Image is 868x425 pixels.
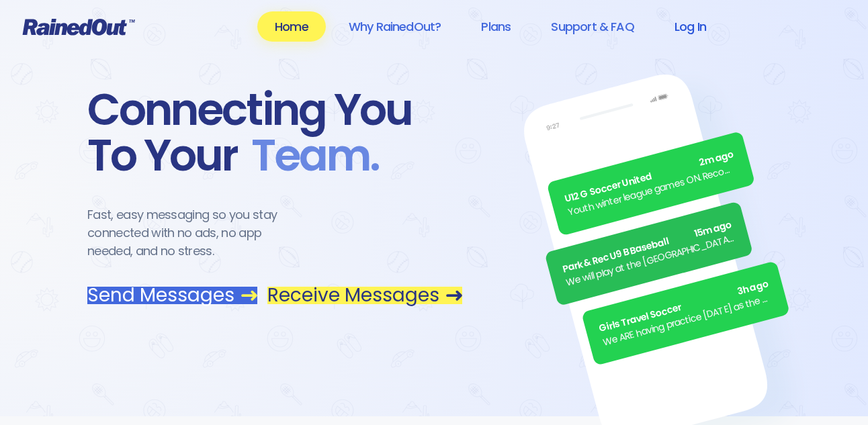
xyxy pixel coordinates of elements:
div: Fast, easy messaging so you stay connected with no ads, no app needed, and no stress. [87,205,302,260]
span: 15m ago [693,218,733,241]
div: Girls Travel Soccer [597,277,770,336]
div: We ARE having practice [DATE] as the sun is finally out. [601,291,774,350]
a: Plans [464,11,528,42]
a: Why RainedOut? [331,11,459,42]
a: Receive Messages [267,287,462,304]
a: Send Messages [87,287,257,304]
a: Support & FAQ [533,11,651,42]
a: Home [257,11,326,42]
span: Team . [238,133,379,179]
div: We will play at the [GEOGRAPHIC_DATA]. Wear white, be at the field by 5pm. [564,231,737,290]
span: 3h ago [736,277,770,299]
div: Connecting You To Your [87,87,462,179]
div: Youth winter league games ON. Recommend running shoes/sneakers for players as option for footwear. [566,161,739,220]
div: U12 G Soccer United [563,148,736,207]
span: 2m ago [697,148,735,171]
div: Park & Rec U9 B Baseball [560,218,733,277]
a: Log In [657,11,724,42]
